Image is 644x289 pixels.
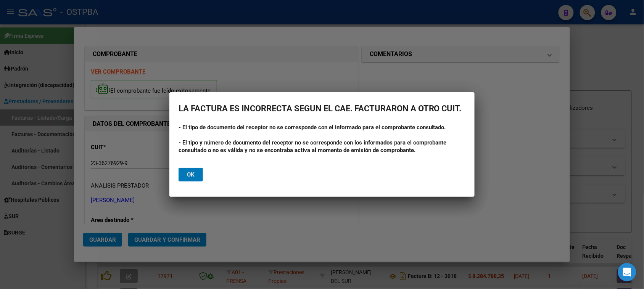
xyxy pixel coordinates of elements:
[618,263,636,281] div: Open Intercom Messenger
[179,124,446,131] strong: - El tipo de documento del receptor no se corresponde con el informado para el comprobante consul...
[179,139,447,154] strong: - El tipo y número de documento del receptor no se corresponde con los informados para el comprob...
[179,101,465,116] h2: LA FACTURA ES INCORRECTA SEGUN EL CAE. FACTURARON A OTRO CUIT.
[187,171,195,178] span: Ok
[179,168,203,181] button: Ok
